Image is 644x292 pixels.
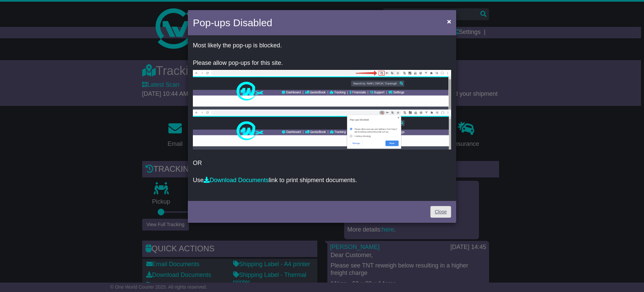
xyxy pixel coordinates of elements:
span: × [447,17,451,25]
p: Use link to print shipment documents. [193,177,451,184]
a: Download Documents [204,177,269,183]
h4: Pop-ups Disabled [193,15,272,30]
div: OR [188,37,456,199]
a: Close [430,206,451,218]
p: Please allow pop-ups for this site. [193,59,451,67]
p: Most likely the pop-up is blocked. [193,42,451,49]
button: Close [444,14,454,28]
img: allow-popup-2.png [193,110,451,150]
img: allow-popup-1.png [193,70,451,110]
